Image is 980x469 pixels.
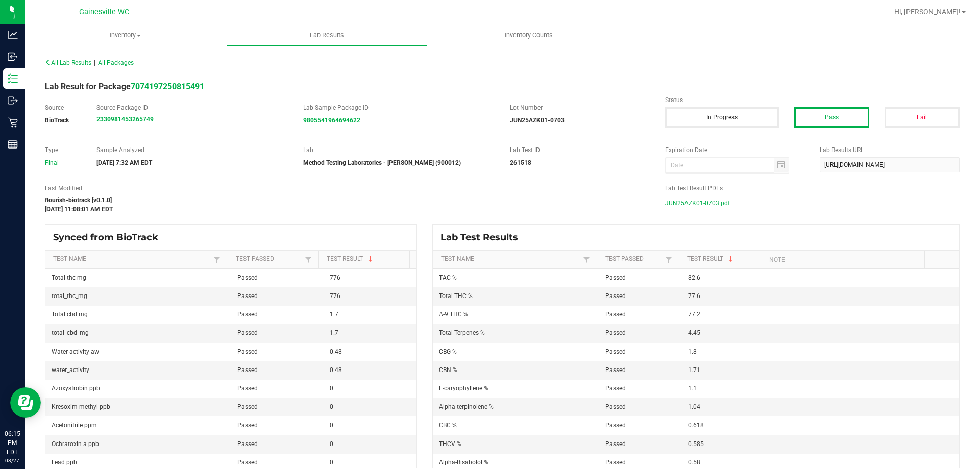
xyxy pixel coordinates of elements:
span: Passed [605,366,626,374]
label: Lab Results URL [820,145,960,155]
span: Passed [237,385,258,392]
strong: JUN25AZK01-0703 [510,117,565,124]
span: Passed [237,274,258,281]
a: Inventory Counts [428,24,629,46]
strong: 261518 [510,159,531,166]
label: Lab Sample Package ID [303,103,495,112]
a: Test NameSortable [441,255,580,263]
span: Passed [605,311,626,318]
span: 4.45 [688,329,700,336]
span: total_thc_mg [52,292,87,300]
strong: flourish-biotrack [v0.1.0] [45,196,112,204]
span: 1.7 [330,329,338,336]
span: 0 [330,440,333,448]
strong: [DATE] 11:08:01 AM EDT [45,206,113,213]
span: 0.585 [688,440,704,448]
span: Water activity aw [52,348,99,355]
label: Last Modified [45,184,650,193]
span: Synced from BioTrack [53,232,166,243]
label: Lab Test Result PDFs [665,184,960,193]
label: Lab Test ID [510,145,650,155]
strong: Method Testing Laboratories - [PERSON_NAME] (900012) [303,159,461,166]
span: total_cbd_mg [52,329,89,336]
span: Passed [237,329,258,336]
label: Lot Number [510,103,650,112]
span: Passed [237,459,258,466]
span: Passed [237,440,258,448]
span: All Lab Results [45,59,91,66]
span: 0 [330,385,333,392]
span: TAC % [439,274,457,281]
span: 1.04 [688,403,700,410]
label: Sample Analyzed [96,145,288,155]
a: Lab Results [226,24,428,46]
label: Source Package ID [96,103,288,112]
div: Final [45,158,81,167]
span: Ochratoxin a ppb [52,440,99,448]
a: Test PassedSortable [236,255,302,263]
inline-svg: Analytics [8,30,18,40]
span: Passed [605,440,626,448]
span: Acetonitrile ppm [52,422,97,429]
button: Fail [885,107,960,128]
span: 776 [330,292,340,300]
p: 08/27 [5,457,20,464]
button: In Progress [665,107,779,128]
span: Passed [237,366,258,374]
p: 06:15 PM EDT [5,429,20,457]
span: 82.6 [688,274,700,281]
inline-svg: Inbound [8,52,18,62]
span: 0 [330,403,333,410]
span: Passed [605,292,626,300]
label: Status [665,95,960,105]
a: Filter [211,253,223,266]
span: JUN25AZK01-0703.pdf [665,195,730,211]
span: 0.48 [330,348,342,355]
span: 0 [330,459,333,466]
span: CBC % [439,422,457,429]
span: Azoxystrobin ppb [52,385,100,392]
iframe: Resource center [10,387,41,418]
span: 1.1 [688,385,697,392]
span: Sortable [366,255,375,263]
inline-svg: Reports [8,139,18,150]
span: Total THC % [439,292,473,300]
span: 0.618 [688,422,704,429]
span: 776 [330,274,340,281]
span: Sortable [727,255,735,263]
span: Inventory [24,31,226,40]
a: 2330981453265749 [96,116,154,123]
span: Lead ppb [52,459,77,466]
span: Alpha-terpinolene % [439,403,494,410]
inline-svg: Inventory [8,73,18,84]
span: Total cbd mg [52,311,88,318]
span: Passed [237,292,258,300]
span: Passed [237,311,258,318]
span: Passed [605,385,626,392]
strong: [DATE] 7:32 AM EDT [96,159,152,166]
span: Lab Results [296,31,358,40]
span: Hi, [PERSON_NAME]! [894,8,961,16]
span: 0.48 [330,366,342,374]
span: CBN % [439,366,457,374]
span: Gainesville WC [79,8,129,16]
a: Test ResultSortable [327,255,406,263]
span: Passed [605,422,626,429]
span: | [94,59,95,66]
span: Alpha-Bisabolol % [439,459,488,466]
span: THCV % [439,440,461,448]
span: Passed [605,329,626,336]
span: 0.58 [688,459,700,466]
span: Total Terpenes % [439,329,485,336]
a: 7074197250815491 [131,82,204,91]
span: Lab Result for Package [45,82,204,91]
a: Filter [302,253,314,266]
label: Lab [303,145,495,155]
a: Filter [663,253,675,266]
span: E-caryophyllene % [439,385,488,392]
span: 1.71 [688,366,700,374]
a: 9805541964694622 [303,117,360,124]
span: Lab Test Results [440,232,526,243]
